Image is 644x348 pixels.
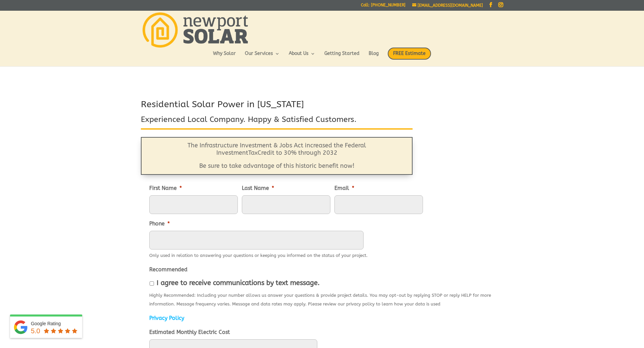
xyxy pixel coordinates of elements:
h3: Experienced Local Company. Happy & Satisfied Customers. [141,114,413,128]
a: [EMAIL_ADDRESS][DOMAIN_NAME] [412,3,483,8]
label: Phone [149,220,170,227]
p: Be sure to take advantage of this historic benefit now! [158,162,395,170]
span: Tax [248,149,258,156]
label: Estimated Monthly Electric Cost [149,329,230,336]
label: Email [334,185,354,192]
a: Why Solar [213,51,236,63]
label: Last Name [242,185,274,192]
a: Blog [369,51,379,63]
a: FREE Estimate [388,48,431,66]
a: Privacy Policy [149,315,184,321]
span: FREE Estimate [388,48,431,60]
div: Google Rating [31,320,79,327]
a: Our Services [245,51,280,63]
a: Getting Started [324,51,360,63]
label: I agree to receive communications by text message. [157,279,320,287]
span: 5.0 [31,327,40,335]
div: Only used in relation to answering your questions or keeping you informed on the status of your p... [149,250,368,260]
a: About Us [289,51,315,63]
p: The Infrastructure Investment & Jobs Act increased the Federal Investment Credit to 30% through 2032 [158,142,395,162]
div: Highly Recommended: Including your number allows us answer your questions & provide project detai... [149,289,495,308]
label: First Name [149,185,182,192]
h2: Residential Solar Power in [US_STATE] [141,98,413,114]
a: Call: [PHONE_NUMBER] [361,3,406,10]
img: Newport Solar | Solar Energy Optimized. [143,12,248,48]
label: Recommended [149,266,187,273]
